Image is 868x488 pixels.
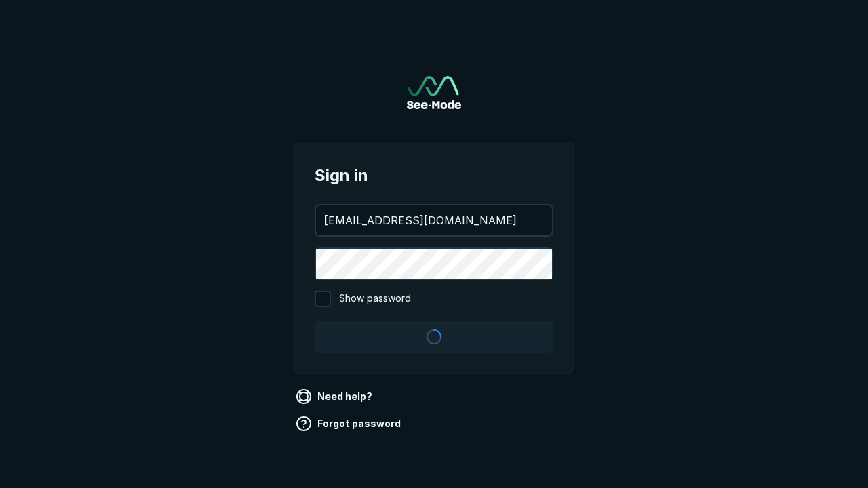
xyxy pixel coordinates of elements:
a: Go to sign in [407,76,461,109]
img: See-Mode Logo [407,76,461,109]
a: Forgot password [293,413,406,434]
a: Need help? [293,386,378,407]
input: your@email.com [316,205,552,235]
span: Show password [339,291,411,307]
span: Sign in [315,163,553,188]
